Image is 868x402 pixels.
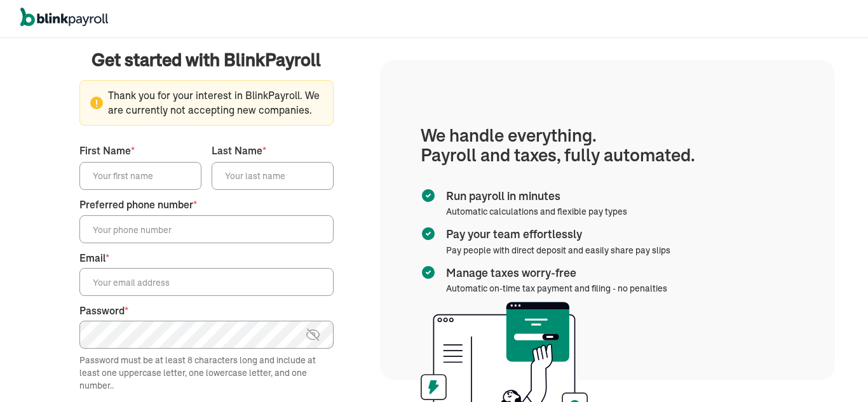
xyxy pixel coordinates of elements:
img: logo [20,8,108,27]
div: Password must be at least 8 characters long and include at least one uppercase letter, one lowerc... [79,354,334,392]
img: checkmark [421,265,436,280]
label: Last Name [212,144,334,158]
span: Run payroll in minutes [446,188,622,204]
input: Your phone number [79,215,334,243]
label: Email [79,251,334,265]
img: eye [305,327,321,342]
span: Pay people with direct deposit and easily share pay slips [446,245,670,256]
span: Manage taxes worry-free [446,265,662,281]
input: Your email address [79,268,334,296]
label: First Name [79,144,201,158]
span: Automatic on-time tax payment and filing - no penalties [446,283,667,294]
img: checkmark [421,226,436,241]
span: Thank you for your interest in BlinkPayroll. We are currently not accepting new companies. [90,88,323,117]
input: Your first name [79,162,201,190]
input: Your last name [212,162,334,190]
span: Pay your team effortlessly [446,226,665,243]
span: Get started with BlinkPayroll [92,47,321,72]
label: Password [79,304,334,318]
h1: We handle everything. Payroll and taxes, fully automated. [421,126,794,165]
img: checkmark [421,188,436,203]
span: Automatic calculations and flexible pay types [446,206,627,217]
label: Preferred phone number [79,198,334,212]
